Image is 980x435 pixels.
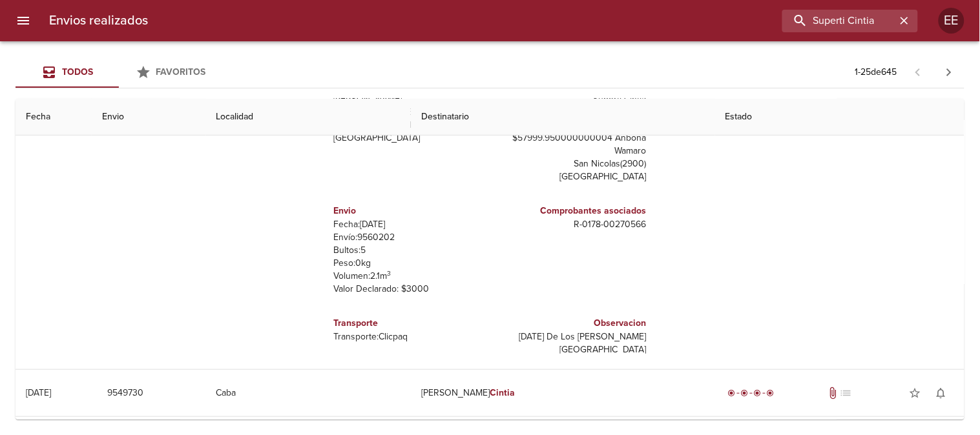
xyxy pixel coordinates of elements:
[495,170,647,183] p: [GEOGRAPHIC_DATA]
[855,66,897,79] p: 1 - 25 de 645
[840,387,853,400] span: No tiene pedido asociado
[725,387,777,400] div: Entregado
[939,8,964,34] div: EE
[334,257,485,270] p: Peso: 0 kg
[49,10,148,31] h6: Envios realizados
[334,231,485,244] p: Envío: 9560202
[490,387,515,398] em: Cintia
[334,218,485,231] p: Fecha: [DATE]
[16,99,92,136] th: Fecha
[92,99,205,136] th: Envio
[767,389,775,397] span: radio_button_checked
[754,389,762,397] span: radio_button_checked
[902,65,933,78] span: Pagina anterior
[334,283,485,296] p: Valor Declarado: $ 3000
[495,204,647,218] h6: Comprobantes asociados
[909,387,922,400] span: star_border
[728,389,736,397] span: radio_button_checked
[715,99,964,136] th: Estado
[26,387,51,398] div: [DATE]
[495,218,647,231] p: R - 0178 - 00270566
[933,57,964,88] span: Pagina siguiente
[206,99,412,136] th: Localidad
[8,5,39,36] button: menu
[741,389,749,397] span: radio_button_checked
[16,57,222,88] div: Tabs Envios
[782,10,896,32] input: buscar
[411,370,714,416] td: [PERSON_NAME]
[334,244,485,257] p: Bultos: 5
[827,387,840,400] span: Tiene documentos adjuntos
[156,66,206,77] span: Favoritos
[939,8,964,34] div: Abrir información de usuario
[495,157,647,170] p: San Nicolas ( 2900 )
[388,269,391,278] sup: 3
[334,270,485,283] p: Volumen: 2.1 m
[206,370,412,416] td: Caba
[107,385,143,401] span: 9549730
[334,316,485,330] h6: Transporte
[495,316,647,330] h6: Observacion
[495,330,647,356] p: [DATE] De Los [PERSON_NAME] [GEOGRAPHIC_DATA]
[935,387,948,400] span: notifications_none
[102,381,149,405] button: 9549730
[62,66,93,77] span: Todos
[411,99,714,136] th: Destinatario
[902,380,928,406] button: Agregar a favoritos
[334,132,485,145] p: [GEOGRAPHIC_DATA]
[928,380,954,406] button: Activar notificaciones
[334,204,485,218] h6: Envio
[334,330,485,343] p: Transporte: Clicpaq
